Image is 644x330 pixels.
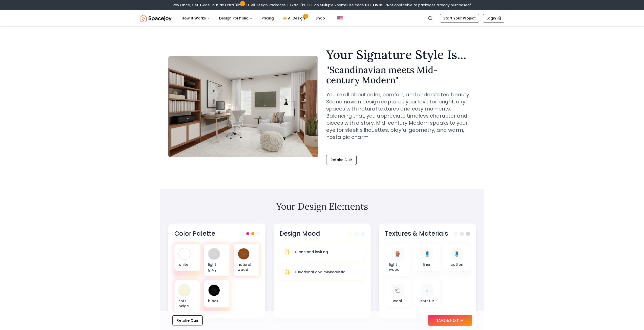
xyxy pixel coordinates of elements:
nav: Main [178,13,329,23]
div: Pay Once, Get Twice-Plus an Extra 30% OFF All Design Packages + Extra 10% OFF on Multiple Rooms. [173,3,471,8]
p: cotton [451,262,463,267]
a: Spacejoy [140,13,172,23]
img: Spacejoy Logo [140,13,172,23]
button: SAVE & NEXT [428,315,472,326]
span: ☆ [425,287,429,294]
button: Retake Quiz [172,315,203,325]
a: Shop [311,13,329,23]
h3: Textures & Materials [385,230,448,238]
h2: Your Design Elements [168,201,476,211]
p: linen [423,262,431,267]
span: Use code: [347,3,384,8]
h3: Color Palette [174,230,215,238]
b: GETTWICE [365,3,384,8]
img: United States [337,15,343,21]
p: black [208,298,225,303]
span: 🐑 [394,287,401,294]
nav: Global [140,10,504,26]
h1: Your Signature Style Is... [326,49,476,61]
a: Login [483,14,504,23]
p: Functional and minimalistic [295,270,345,275]
p: Clean and inviting [295,249,328,254]
p: You're all about calm, comfort, and understated beauty. Scandinavian design captures your love fo... [326,91,476,141]
a: Start Your Project [440,14,479,23]
img: Scandinavian meets Mid-century Modern Style Example [168,56,318,157]
span: 🪵 [394,250,401,257]
p: wool [393,298,402,303]
span: 🧵 [424,250,430,257]
p: natural wood [238,262,255,272]
span: 🧵 [454,250,460,257]
h2: " Scandinavian meets Mid-century Modern " [326,65,476,85]
button: How It Works [178,13,214,23]
button: Retake Quiz [326,155,357,165]
p: light wood [389,262,406,272]
h3: Design Mood [280,230,320,238]
p: soft fur [420,298,434,303]
span: ✨ [284,269,291,276]
span: *Not applicable to packages already purchased* [384,3,471,8]
p: white [178,262,196,267]
a: AI Design [279,13,310,23]
p: soft beige [178,298,196,309]
span: ✨ [284,248,291,255]
p: light gray [208,262,225,272]
a: Pricing [258,13,278,23]
button: Design Portfolio [215,13,257,23]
